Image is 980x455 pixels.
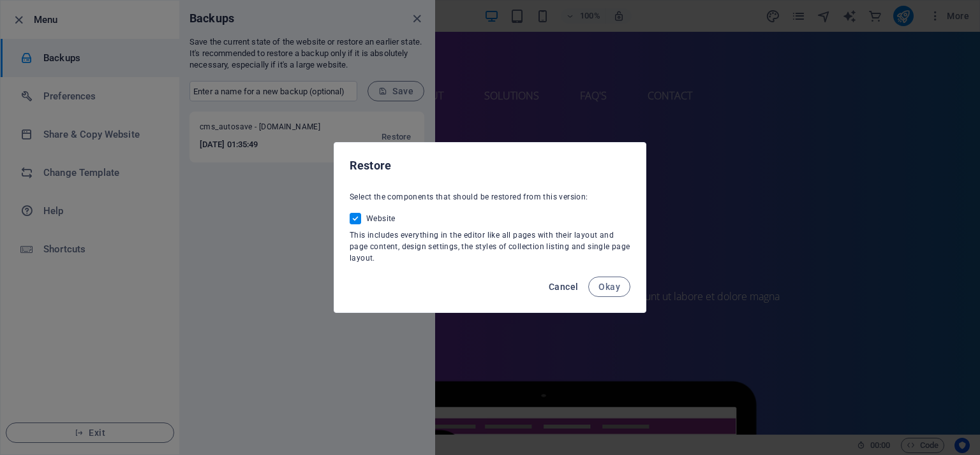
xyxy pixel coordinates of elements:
button: Cancel [544,277,583,297]
button: Okay [588,277,630,297]
span: Okay [598,282,620,292]
h2: Restore [350,158,630,173]
span: This includes everything in the editor like all pages with their layout and page content, design ... [350,231,630,263]
span: Website [366,213,396,224]
span: Select the components that should be restored from this version: [350,192,588,201]
span: Cancel [549,282,578,292]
